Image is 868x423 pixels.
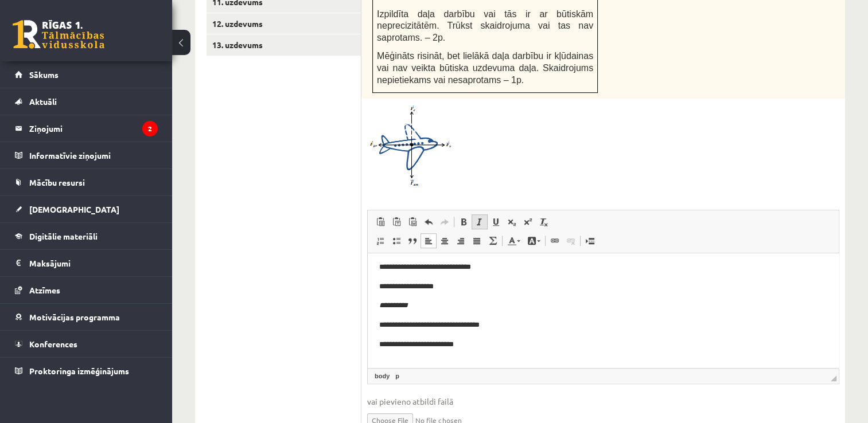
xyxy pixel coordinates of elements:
[15,358,158,384] a: Proktoringa izmēģinājums
[372,214,388,229] a: Ielīmēt (vadīšanas taustiņš+V)
[15,142,158,169] a: Informatīvie ziņojumi
[453,233,469,248] a: Izlīdzināt pa labi
[393,371,402,381] a: p elements
[421,233,437,248] a: Izlīdzināt pa kreisi
[15,277,158,303] a: Atzīmes
[437,233,453,248] a: Centrēti
[372,371,392,381] a: body elements
[29,204,119,214] span: [DEMOGRAPHIC_DATA]
[524,233,544,248] a: Fona krāsa
[377,51,593,84] span: Mēģināts risināt, bet lielākā daļa darbību ir kļūdainas vai nav veikta būtiska uzdevuma daļa. Ska...
[29,115,158,142] legend: Ziņojumi
[404,214,421,229] a: Ievietot no Worda
[472,214,488,229] a: Slīpraksts (vadīšanas taustiņš+I)
[504,233,524,248] a: Teksta krāsa
[372,233,388,248] a: Ievietot/noņemt numurētu sarakstu
[547,233,563,248] a: Saite (vadīšanas taustiņš+K)
[29,250,158,276] legend: Maksājumi
[142,121,158,136] i: 2
[485,233,501,248] a: Math
[29,285,60,295] span: Atzīmes
[377,9,593,42] span: Izpildīta daļa darbību vai tās ir ar būtiskām neprecizitātēm. Trūkst skaidrojuma vai tas nav sapr...
[504,214,520,229] a: Apakšraksts
[536,214,552,229] a: Noņemt stilus
[29,177,85,187] span: Mācību resursi
[207,13,361,34] a: 12. uzdevums
[488,214,504,229] a: Pasvītrojums (vadīšanas taustiņš+U)
[15,250,158,276] a: Maksājumi
[831,375,836,381] span: Mērogot
[13,20,104,49] a: Rīgas 1. Tālmācības vidusskola
[437,214,453,229] a: Atkārtot (vadīšanas taustiņš+Y)
[563,233,579,248] a: Atsaistīt
[29,231,98,241] span: Digitālie materiāli
[388,233,404,248] a: Ievietot/noņemt sarakstu ar aizzīmēm
[367,395,839,408] span: vai pievieno atbildi failā
[15,304,158,330] a: Motivācijas programma
[421,214,437,229] a: Atcelt (vadīšanas taustiņš+Z)
[388,214,404,229] a: Ievietot kā vienkāršu tekstu (vadīšanas taustiņš+pārslēgšanas taustiņš+V)
[15,61,158,88] a: Sākums
[29,339,77,349] span: Konferences
[404,233,421,248] a: Bloka citāts
[582,233,598,248] a: Ievietot lapas pārtraukumu drukai
[11,8,460,136] body: Bagātinātā teksta redaktors, wiswyg-editor-user-answer-47433935417940
[29,366,129,376] span: Proktoringa izmēģinājums
[367,104,453,186] img: 1.png
[456,214,472,229] a: Treknraksts (vadīšanas taustiņš+B)
[29,96,57,107] span: Aktuāli
[15,115,158,142] a: Ziņojumi2
[15,88,158,115] a: Aktuāli
[29,312,120,322] span: Motivācijas programma
[520,214,536,229] a: Augšraksts
[15,169,158,195] a: Mācību resursi
[15,331,158,357] a: Konferences
[15,223,158,249] a: Digitālie materiāli
[469,233,485,248] a: Izlīdzināt malas
[207,34,361,56] a: 13. uzdevums
[15,196,158,222] a: [DEMOGRAPHIC_DATA]
[368,253,839,368] iframe: Bagātinātā teksta redaktors, wiswyg-editor-user-answer-47433935417940
[29,69,59,80] span: Sākums
[29,142,158,169] legend: Informatīvie ziņojumi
